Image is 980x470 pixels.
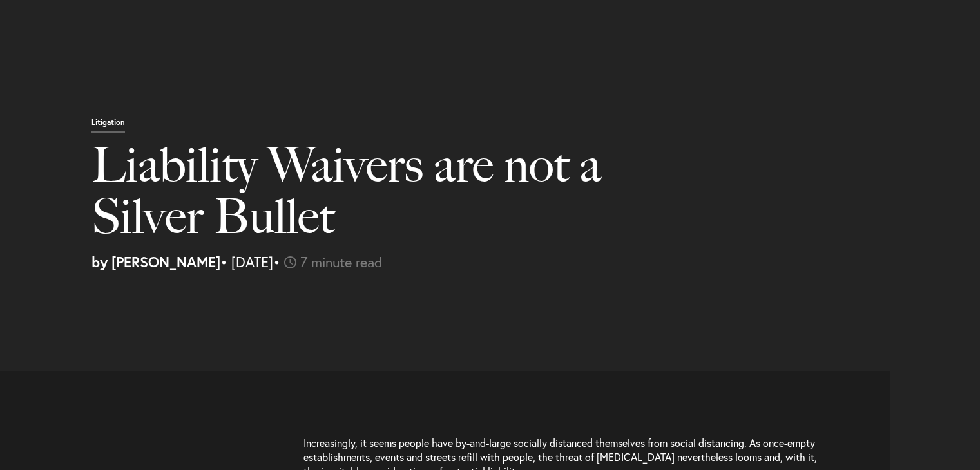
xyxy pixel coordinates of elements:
[300,252,383,271] span: 7 minute read
[91,139,707,255] h1: Liability Waivers are not a Silver Bullet
[91,118,125,133] p: Litigation
[91,255,970,269] p: • [DATE]
[284,256,296,268] img: icon-time-light.svg
[91,252,220,271] strong: by [PERSON_NAME]
[273,252,280,271] span: •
